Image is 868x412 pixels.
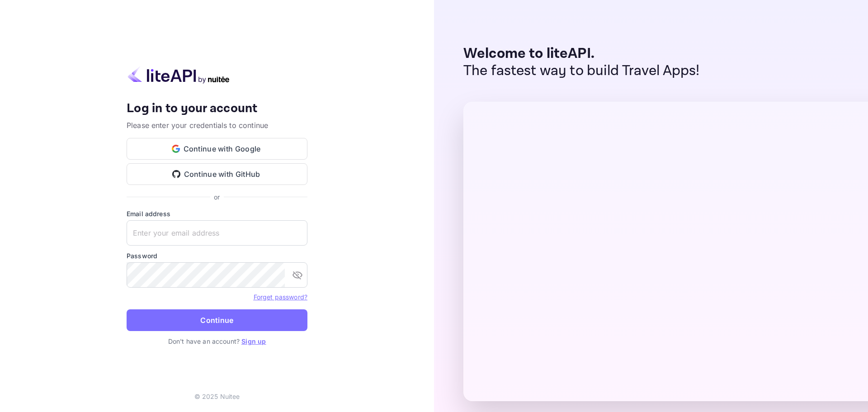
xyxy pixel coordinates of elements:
label: Password [127,251,307,260]
a: Forget password? [254,292,307,301]
p: Don't have an account? [127,336,307,346]
a: Sign up [241,337,266,345]
button: Continue with GitHub [127,163,307,185]
p: Welcome to liteAPI. [463,45,700,62]
p: Please enter your credentials to continue [127,120,307,131]
a: Forget password? [254,293,307,301]
p: or [214,192,220,202]
label: Email address [127,209,307,218]
p: The fastest way to build Travel Apps! [463,62,700,80]
button: Continue with Google [127,138,307,160]
button: toggle password visibility [288,266,307,284]
input: Enter your email address [127,220,307,246]
h4: Log in to your account [127,101,307,117]
p: © 2025 Nuitee [194,392,240,401]
img: liteapi [127,66,231,84]
button: Continue [127,309,307,331]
